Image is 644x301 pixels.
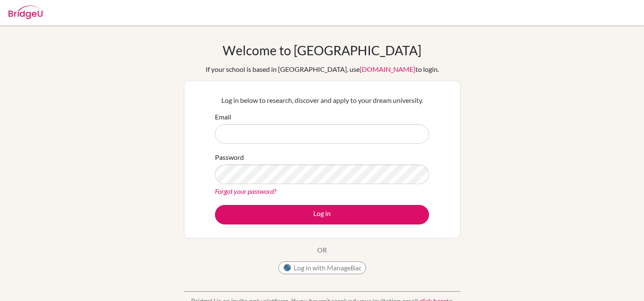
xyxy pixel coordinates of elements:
[206,64,439,74] div: If your school is based in [GEOGRAPHIC_DATA], use to login.
[9,6,43,19] img: Bridge-U
[215,187,276,195] a: Forgot your password?
[278,261,366,274] button: Log in with ManageBac
[215,152,244,162] label: Password
[360,65,415,73] a: [DOMAIN_NAME]
[215,205,429,224] button: Log in
[215,95,429,105] p: Log in below to research, discover and apply to your dream university.
[317,245,327,255] p: OR
[223,43,421,58] h1: Welcome to [GEOGRAPHIC_DATA]
[215,112,231,122] label: Email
